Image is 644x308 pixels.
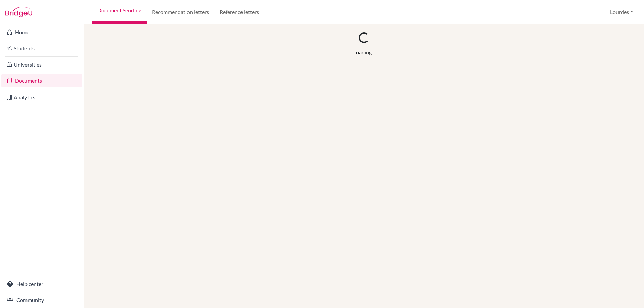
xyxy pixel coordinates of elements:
button: Lourdes [607,6,636,18]
a: Documents [1,74,82,87]
a: Universities [1,58,82,71]
img: Bridge-U [5,7,32,17]
a: Community [1,293,82,307]
a: Help center [1,277,82,291]
a: Students [1,42,82,55]
a: Home [1,25,82,39]
a: Analytics [1,90,82,104]
div: Loading... [353,48,375,56]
